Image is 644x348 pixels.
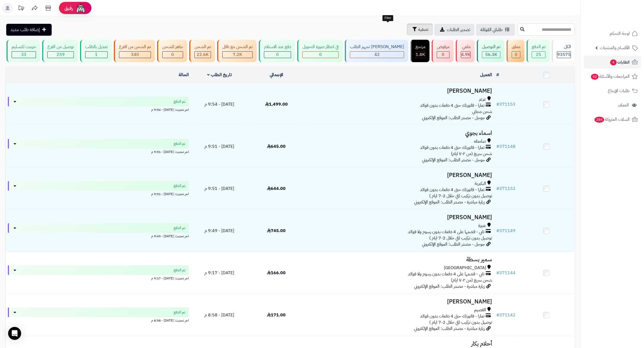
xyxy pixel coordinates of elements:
span: تمارا - فاتورتك حتى 4 دفعات بدون فوائد [420,313,485,319]
div: 4944 [461,52,470,58]
span: 0 [515,51,517,58]
span: البكيرية [475,180,486,187]
a: جاهز للشحن 0 [156,40,188,62]
div: تعديل بالطلب [85,44,108,50]
a: #371142 [497,312,516,318]
span: 284 [595,117,604,123]
h3: [PERSON_NAME] [307,214,492,220]
span: [DATE] - 9:54 م [204,101,234,108]
span: 1.8K [416,51,425,58]
span: 166.00 [267,270,286,276]
span: 0 [442,51,445,58]
a: الطلبات4 [584,56,641,69]
div: 0 [264,52,291,58]
div: جاهز للشحن [162,44,183,50]
span: صامطه [474,138,486,145]
a: تصدير الطلبات [434,24,474,36]
span: # [497,312,500,318]
div: 33 [12,52,36,58]
div: 0 [303,52,338,58]
div: 340 [119,52,151,58]
span: القصيم [474,307,486,313]
span: 33 [21,51,27,58]
a: تحديثات المنصة [14,3,28,15]
a: المراجعات والأسئلة52 [584,70,641,83]
span: شحن سريع (من ٢-٧ ايام) [451,150,492,157]
span: تابي - قسّمها على 4 دفعات بدون رسوم ولا فوائد [408,271,485,277]
span: 56.3K [485,51,497,58]
h3: [PERSON_NAME] [307,88,492,94]
span: توصيل بدون تركيب (في خلال 2-7 ايام ) [430,235,492,241]
div: Open Intercom Messenger [8,327,21,340]
span: الأقسام والمنتجات [600,44,630,52]
span: تم الدفع [174,183,186,189]
span: السلات المتروكة [594,116,630,123]
a: تم الشحن 22.6K [188,40,216,62]
span: تم الدفع [174,225,186,231]
span: 745.00 [267,227,286,234]
a: [PERSON_NAME] تجهيز الطلب 42 [344,40,409,62]
span: [DATE] - 9:51 م [204,185,234,192]
span: 1 [95,51,98,58]
a: معلق 0 [506,40,526,62]
a: #371149 [497,227,516,234]
span: زيارة مباشرة - مصدر الطلب: الموقع الإلكتروني [414,325,485,332]
a: في انتظار صورة التحويل 0 [296,40,344,62]
span: تمارا - فاتورتك حتى 4 دفعات بدون فوائد [420,102,485,109]
span: 25 [536,51,541,58]
div: 25 [532,52,545,58]
a: # [497,72,499,78]
span: تمارا - فاتورتك حتى 4 دفعات بدون فوائد [420,145,485,151]
span: تم الدفع [174,99,186,104]
span: طلباتي المُوكلة [480,26,503,33]
span: # [497,143,500,150]
a: السلات المتروكة284 [584,113,641,126]
span: جوجل - مصدر الطلب: الموقع الإلكتروني [422,241,485,247]
div: الكل [557,44,571,50]
span: جوجل - مصدر الطلب: الموقع الإلكتروني [422,157,485,163]
span: [DATE] - 9:17 م [204,270,234,276]
h3: اسماء بجوي [307,130,492,136]
span: 340 [131,51,139,58]
div: 56297 [482,52,500,58]
a: تم الشحن مع ناقل 7.2K [216,40,258,62]
a: تم التوصيل 56.3K [476,40,506,62]
div: تم الشحن مع ناقل [222,44,253,50]
h3: أحلام بكار [307,341,492,347]
span: 93575 [557,51,571,58]
span: طلبات الإرجاع [608,87,630,95]
span: 4 [610,59,617,65]
div: 22583 [195,52,211,58]
a: طلباتي المُوكلة [476,24,515,36]
img: logo-2.png [607,14,639,25]
div: مرتجع [415,44,425,50]
span: 644.00 [267,185,286,192]
span: الطلبات [610,58,630,66]
div: 0 [163,52,183,58]
span: [DATE] - 9:51 م [204,143,234,150]
div: مرفوض [437,44,450,50]
span: 42 [374,51,380,58]
h3: سمير بسطة [307,256,492,263]
button: تصفية [407,24,433,35]
a: لوحة التحكم [584,27,641,40]
div: اخر تحديث: [DATE] - 9:51 م [8,149,189,154]
span: عرعر [479,96,486,102]
span: 4.9K [461,51,470,58]
a: الإجمالي [270,72,283,78]
a: تاريخ الطلب [207,72,232,78]
span: [DATE] - 9:49 م [204,227,234,234]
span: لوحة التحكم [610,30,630,37]
a: طلبات الإرجاع [584,84,641,97]
span: تمارا - فاتورتك حتى 4 دفعات بدون فوائد [420,187,485,193]
span: شحن مجاني [473,108,492,115]
span: تم الدفع [174,310,186,315]
a: الحالة [179,72,189,78]
span: توصيل بدون تركيب (في خلال 2-7 ايام ) [430,193,492,199]
a: دفع عند الاستلام 0 [258,40,296,62]
span: العملاء [618,101,629,109]
div: 1793 [416,52,425,58]
span: 645.00 [267,143,286,150]
a: العميل [480,72,492,78]
div: اخر تحديث: [DATE] - 9:49 م [8,233,189,239]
